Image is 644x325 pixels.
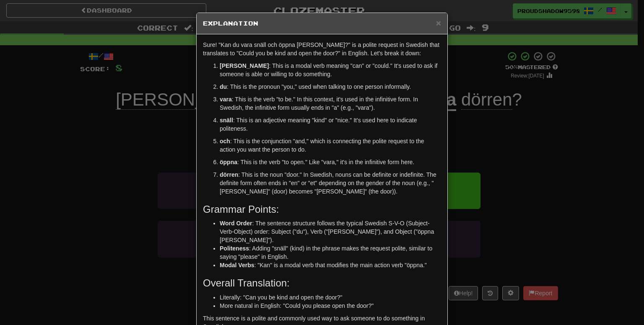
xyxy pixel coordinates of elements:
[220,261,441,269] li: : "Kan" is a modal verb that modifies the main action verb "öppna."
[220,171,238,178] strong: dörren
[220,116,441,133] p: : This is an adjective meaning "kind" or "nice." It's used here to indicate politeness.
[203,19,441,28] h5: Explanation
[220,219,441,244] li: : The sentence structure follows the typical Swedish S-V-O (Subject-Verb-Object) order: Subject (...
[220,244,441,261] li: : Adding "snäll" (kind) in the phrase makes the request polite, similar to saying "please" in Eng...
[220,62,441,78] p: : This is a modal verb meaning "can" or "could." It's used to ask if someone is able or willing t...
[220,83,441,91] p: : This is the pronoun "you," used when talking to one person informally.
[436,18,441,28] span: ×
[436,18,441,27] button: Close
[220,302,441,310] li: More natural in English: "Could you please open the door?"
[203,204,441,215] h3: Grammar Points:
[220,138,230,144] strong: och
[220,137,441,154] p: : This is the conjunction "and," which is connecting the polite request to the action you want th...
[203,41,441,57] p: Sure! "Kan du vara snäll och öppna [PERSON_NAME]?" is a polite request in Swedish that translates...
[220,117,233,124] strong: snäll
[220,245,249,252] strong: Politeness
[203,278,441,289] h3: Overall Translation:
[220,220,252,227] strong: Word Order
[220,95,441,112] p: : This is the verb "to be." In this context, it's used in the infinitive form. In Swedish, the in...
[220,262,254,268] strong: Modal Verbs
[220,83,227,90] strong: du
[220,158,441,166] p: : This is the verb "to open." Like "vara," it's in the infinitive form here.
[220,96,232,103] strong: vara
[220,62,269,69] strong: [PERSON_NAME]
[220,170,441,196] p: : This is the noun "door." In Swedish, nouns can be definite or indefinite. The definite form oft...
[220,293,441,302] li: Literally: "Can you be kind and open the door?"
[220,159,237,165] strong: öppna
